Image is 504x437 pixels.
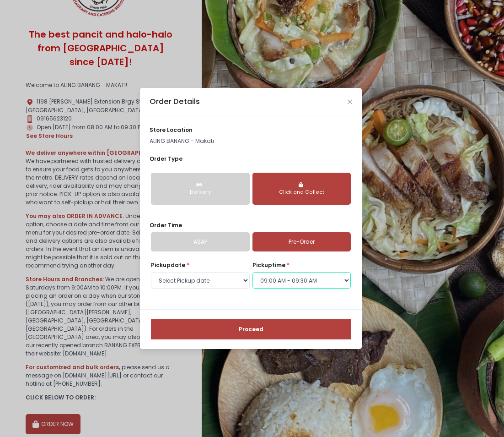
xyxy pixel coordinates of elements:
[252,232,351,251] a: Pre-Order
[258,189,345,196] div: Click and Collect
[150,221,182,229] span: Order Time
[151,173,250,205] button: Delivery
[150,96,200,108] div: Order Details
[150,155,182,163] span: Order Type
[150,126,193,134] span: store location
[151,232,250,251] a: ASAP
[150,137,352,145] p: ALING BANANG - Makati
[157,189,244,196] div: Delivery
[151,261,185,269] span: Pickup date
[252,261,285,269] span: pickup time
[151,319,351,339] button: Proceed
[348,100,352,104] button: Close
[252,173,351,205] button: Click and Collect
